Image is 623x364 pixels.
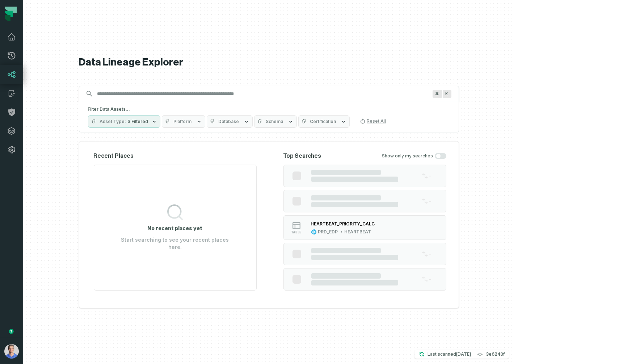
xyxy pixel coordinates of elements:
div: Tooltip anchor [8,328,14,335]
img: avatar of Barak Forgoun [4,344,19,359]
span: Press ⌘ + K to focus the search bar [433,90,442,98]
h1: Data Lineage Explorer [79,56,459,69]
span: Press ⌘ + K to focus the search bar [443,90,451,98]
p: Last scanned [428,351,471,358]
h4: 3e6240f [486,352,505,356]
relative-time: Aug 10, 2025, 2:29 PM GMT+3 [456,351,471,357]
button: Last scanned[DATE] 2:29:51 PM3e6240f [414,350,509,359]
